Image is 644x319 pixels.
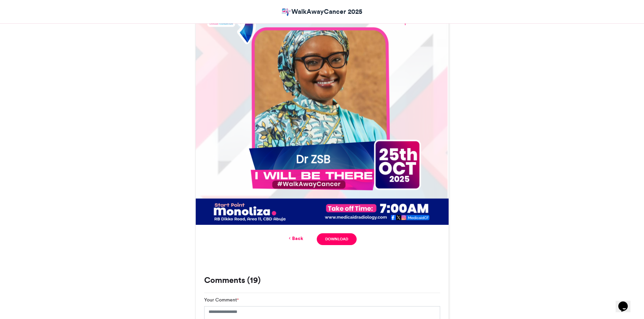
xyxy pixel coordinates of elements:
[204,276,440,284] h3: Comments (19)
[287,235,303,242] a: Back
[282,7,362,17] a: WalkAwayCancer 2025
[616,292,637,312] iframe: chat widget
[204,296,239,303] label: Your Comment
[282,8,291,17] img: Adeleye Akapo
[317,233,356,245] a: Download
